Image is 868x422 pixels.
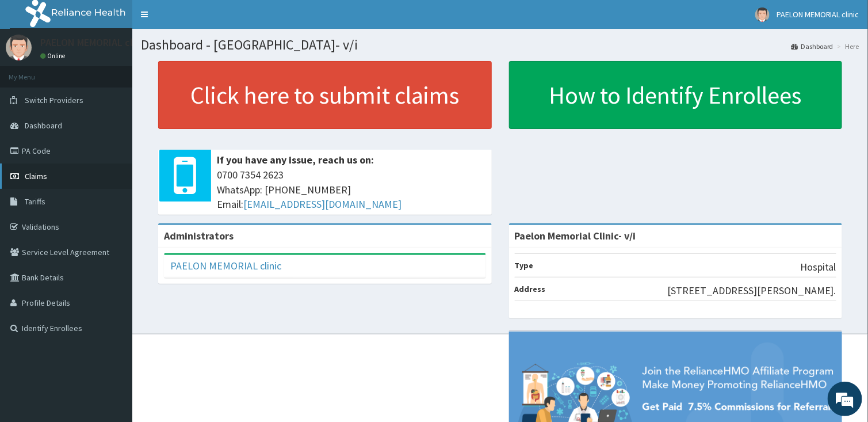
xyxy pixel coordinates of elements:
[800,260,836,275] p: Hospital
[40,52,68,60] a: Online
[158,61,492,129] a: Click here to submit claims
[217,168,486,212] span: 0700 7354 2623 WhatsApp: [PHONE_NUMBER] Email:
[755,7,770,22] img: User Image
[40,37,148,48] p: PAELON MEMORIAL clinic
[515,229,636,242] strong: Paelon Memorial Clinic- v/i
[515,260,534,271] b: Type
[509,61,843,129] a: How to Identify Enrollees
[243,197,402,211] a: [EMAIL_ADDRESS][DOMAIN_NAME]
[170,259,281,272] a: PAELON MEMORIAL clinic
[835,41,859,51] li: Here
[25,196,45,207] span: Tariffs
[777,9,859,20] span: PAELON MEMORIAL clinic
[791,41,833,51] a: Dashboard
[25,95,83,105] span: Switch Providers
[25,171,47,181] span: Claims
[25,120,62,131] span: Dashboard
[164,229,234,242] b: Administrators
[141,37,859,52] h1: Dashboard - [GEOGRAPHIC_DATA]- v/i
[6,35,32,60] img: User Image
[667,283,836,298] p: [STREET_ADDRESS][PERSON_NAME].
[217,153,374,166] b: If you have any issue, reach us on:
[515,284,546,294] b: Address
